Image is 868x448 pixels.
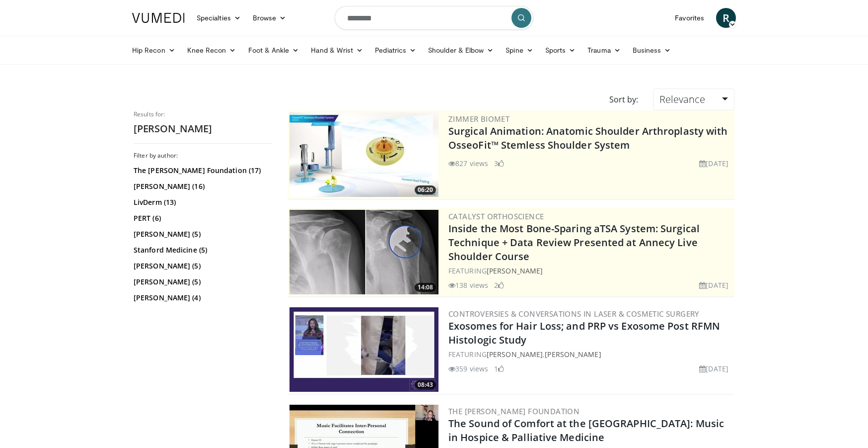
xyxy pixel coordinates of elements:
a: Hand & Wrist [305,40,369,60]
a: The Sound of Comfort at the [GEOGRAPHIC_DATA]: Music in Hospice & Palliative Medicine [448,417,724,444]
a: Catalyst OrthoScience [448,211,544,221]
a: Shoulder & Elbow [422,40,500,60]
a: 06:20 [289,112,438,197]
a: PERT (6) [134,213,270,223]
a: [PERSON_NAME] (4) [134,293,270,303]
img: b3be41c6-95ee-4b79-8a3b-e314e20d053a.300x170_q85_crop-smart_upscale.jpg [289,307,438,392]
a: Inside the Most Bone-Sparing aTSA System: Surgical Technique + Data Review Presented at Annecy Li... [448,222,700,263]
a: Trauma [581,40,627,60]
a: [PERSON_NAME] (5) [134,229,270,239]
a: Spine [500,40,539,60]
img: VuMedi Logo [132,13,185,23]
span: 14:08 [415,283,436,292]
img: 9f15458b-d013-4cfd-976d-a83a3859932f.300x170_q85_crop-smart_upscale.jpg [289,210,438,294]
a: Pediatrics [369,40,422,60]
a: Business [627,40,677,60]
span: Relevance [659,92,705,106]
li: 359 views [448,363,488,374]
a: Browse [247,8,292,28]
a: Exosomes for Hair Loss; and PRP vs Exosome Post RFMN Histologic Study [448,319,720,347]
li: 2 [494,280,504,290]
a: Foot & Ankle [242,40,305,60]
img: 84e7f812-2061-4fff-86f6-cdff29f66ef4.300x170_q85_crop-smart_upscale.jpg [289,112,438,197]
a: [PERSON_NAME] (5) [134,261,270,271]
a: R [716,8,736,28]
a: Surgical Animation: Anatomic Shoulder Arthroplasty with OsseoFit™ Stemless Shoulder System [448,124,728,152]
p: Results for: [134,110,273,118]
a: Specialties [191,8,247,28]
a: LivDerm (13) [134,197,270,207]
li: 827 views [448,158,488,169]
li: 3 [494,158,504,169]
div: FEATURING , [448,349,732,359]
h2: [PERSON_NAME] [134,122,273,135]
div: Sort by: [602,89,646,110]
li: [DATE] [699,280,728,290]
h3: Filter by author: [134,152,273,160]
a: Relevance [653,89,734,110]
a: [PERSON_NAME] (5) [134,277,270,287]
a: Zimmer Biomet [448,114,509,124]
a: 14:08 [289,210,438,294]
a: The [PERSON_NAME] Foundation [448,406,579,416]
li: 1 [494,363,504,374]
li: [DATE] [699,158,728,169]
a: Sports [539,40,582,60]
a: Controversies & Conversations in Laser & Cosmetic Surgery [448,309,700,319]
input: Search topics, interventions [335,6,533,30]
a: The [PERSON_NAME] Foundation (17) [134,166,270,176]
a: 08:43 [289,307,438,392]
a: Stanford Medicine (5) [134,245,270,255]
a: [PERSON_NAME] [545,350,601,359]
a: Favorites [669,8,710,28]
a: Knee Recon [181,40,242,60]
a: [PERSON_NAME] [487,350,543,359]
div: FEATURING [448,266,732,276]
span: 06:20 [415,185,436,194]
li: [DATE] [699,363,728,374]
span: 08:43 [415,380,436,389]
a: Hip Recon [126,40,181,60]
li: 138 views [448,280,488,290]
a: [PERSON_NAME] (16) [134,181,270,191]
a: [PERSON_NAME] [487,266,543,275]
